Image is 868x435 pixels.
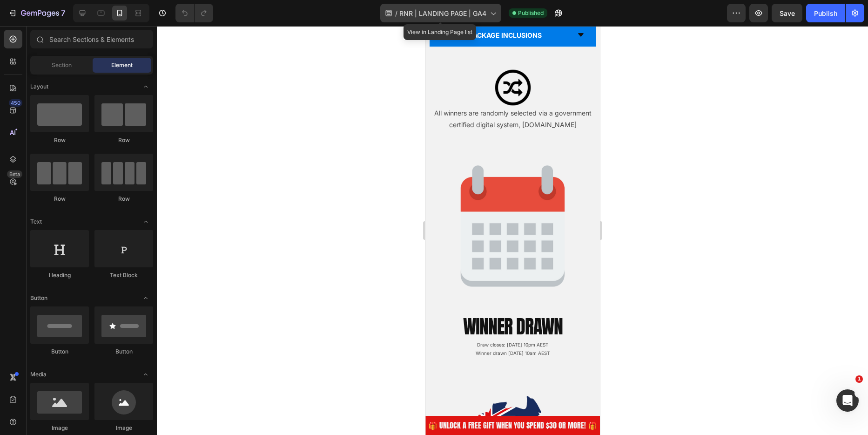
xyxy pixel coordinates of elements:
[30,136,89,144] div: Row
[30,347,89,356] div: Button
[855,375,863,383] span: 1
[836,389,859,412] iframe: Intercom live chat
[30,82,48,91] span: Layout
[4,4,69,22] button: 7
[30,370,47,379] span: Media
[111,61,133,69] span: Element
[138,367,153,382] span: Toggle open
[30,271,89,279] div: Heading
[806,4,845,22] button: Publish
[94,136,153,144] div: Row
[9,99,22,107] div: 450
[30,30,153,48] input: Search Sections & Elements
[94,424,153,432] div: Image
[395,8,397,18] span: /
[138,291,153,306] span: Toggle open
[94,271,153,279] div: Text Block
[7,170,22,178] div: Beta
[61,7,65,19] p: 7
[518,9,544,17] span: Published
[399,8,486,18] span: RNR | LANDING PAGE | GA4
[814,8,837,18] div: Publish
[94,195,153,203] div: Row
[138,79,153,94] span: Toggle open
[52,61,72,69] span: Section
[94,347,153,356] div: Button
[30,424,89,432] div: Image
[138,214,153,229] span: Toggle open
[30,294,47,302] span: Button
[30,195,89,203] div: Row
[772,4,802,22] button: Save
[175,4,213,22] div: Undo/Redo
[30,217,42,226] span: Text
[780,9,795,17] span: Save
[425,26,600,435] iframe: Design area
